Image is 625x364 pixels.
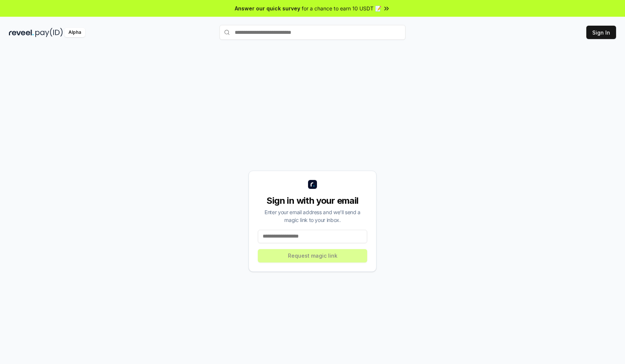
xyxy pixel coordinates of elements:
[258,195,367,207] div: Sign in with your email
[258,208,367,224] div: Enter your email address and we’ll send a magic link to your inbox.
[235,4,300,12] span: Answer our quick survey
[302,4,381,12] span: for a chance to earn 10 USDT 📝
[308,180,317,189] img: logo_small
[35,28,63,37] img: pay_id
[586,26,616,39] button: Sign In
[64,28,85,37] div: Alpha
[9,28,34,37] img: reveel_dark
